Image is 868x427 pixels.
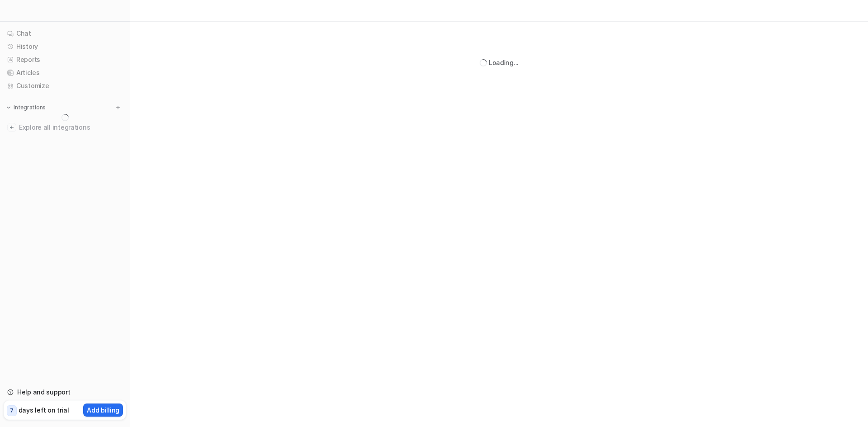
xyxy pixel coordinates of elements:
[7,123,16,132] img: explore all integrations
[10,407,14,415] p: 7
[87,405,119,415] p: Add billing
[19,120,123,135] span: Explore all integrations
[4,66,126,79] a: Articles
[19,405,69,415] p: days left on trial
[4,53,126,66] a: Reports
[4,27,126,40] a: Chat
[83,404,123,417] button: Add billing
[5,104,12,111] img: expand menu
[4,40,126,53] a: History
[115,104,121,111] img: menu_add.svg
[4,121,126,134] a: Explore all integrations
[4,103,48,112] button: Integrations
[489,58,519,67] div: Loading...
[4,386,126,399] a: Help and support
[14,104,46,111] p: Integrations
[4,80,126,92] a: Customize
